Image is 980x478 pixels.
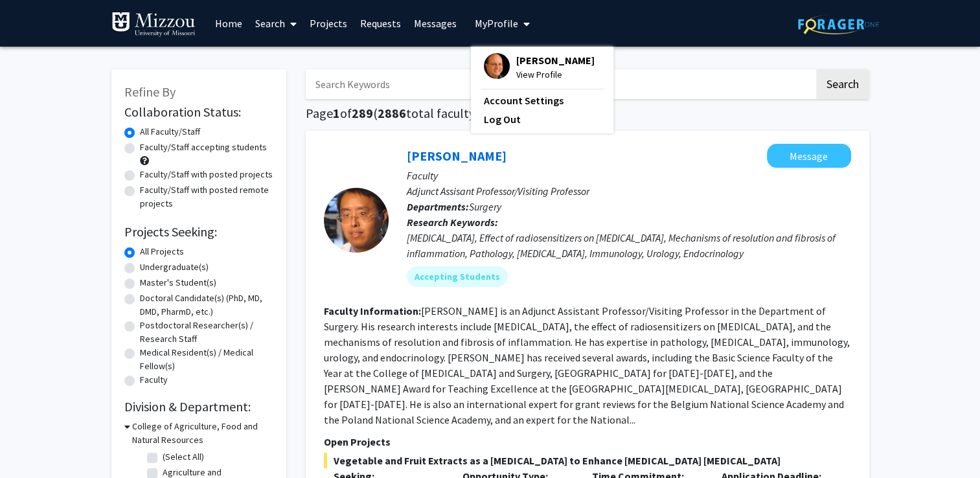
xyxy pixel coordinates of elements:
button: Search [816,69,869,99]
a: Account Settings [484,93,600,108]
b: Research Keywords: [407,216,498,229]
p: Faculty [407,168,851,183]
button: Message Yujiang Fang [767,144,851,168]
iframe: Chat [10,420,55,468]
span: View Profile [516,67,595,82]
a: [PERSON_NAME] [407,148,507,164]
label: Faculty [140,373,168,387]
h2: Collaboration Status: [124,104,273,120]
label: Faculty/Staff accepting students [140,141,267,154]
span: Surgery [469,200,501,213]
img: ForagerOne Logo [798,14,879,34]
label: (Select All) [163,450,204,464]
span: Vegetable and Fruit Extracts as a [MEDICAL_DATA] to Enhance [MEDICAL_DATA] [MEDICAL_DATA] [324,453,851,468]
b: Departments: [407,200,469,213]
h3: College of Agriculture, Food and Natural Resources [132,420,273,447]
fg-read-more: [PERSON_NAME] is an Adjunct Assistant Professor/Visiting Professor in the Department of Surgery. ... [324,304,850,426]
span: 289 [352,105,373,121]
a: Home [209,1,249,46]
p: Open Projects [324,434,851,450]
span: 1 [333,105,340,121]
h2: Division & Department: [124,399,273,415]
h1: Page of ( total faculty/staff results) [306,106,869,121]
a: Search [249,1,303,46]
span: 2886 [378,105,406,121]
a: Projects [303,1,354,46]
h2: Projects Seeking: [124,224,273,240]
a: Log Out [484,111,600,127]
img: University of Missouri Logo [111,12,196,38]
label: Master's Student(s) [140,276,216,290]
label: Faculty/Staff with posted projects [140,168,273,181]
p: Adjunct Assisant Professor/Visiting Professor [407,183,851,199]
div: Profile Picture[PERSON_NAME]View Profile [484,53,595,82]
a: Messages [407,1,463,46]
label: Postdoctoral Researcher(s) / Research Staff [140,319,273,346]
span: Refine By [124,84,176,100]
label: Medical Resident(s) / Medical Fellow(s) [140,346,273,373]
input: Search Keywords [306,69,814,99]
label: Doctoral Candidate(s) (PhD, MD, DMD, PharmD, etc.) [140,291,273,319]
span: My Profile [475,17,518,30]
b: Faculty Information: [324,304,421,317]
label: All Projects [140,245,184,258]
img: Profile Picture [484,53,510,79]
label: Faculty/Staff with posted remote projects [140,183,273,211]
a: Requests [354,1,407,46]
span: [PERSON_NAME] [516,53,595,67]
label: All Faculty/Staff [140,125,200,139]
mat-chip: Accepting Students [407,266,508,287]
label: Undergraduate(s) [140,260,209,274]
div: [MEDICAL_DATA], Effect of radiosensitizers on [MEDICAL_DATA], Mechanisms of resolution and fibros... [407,230,851,261]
